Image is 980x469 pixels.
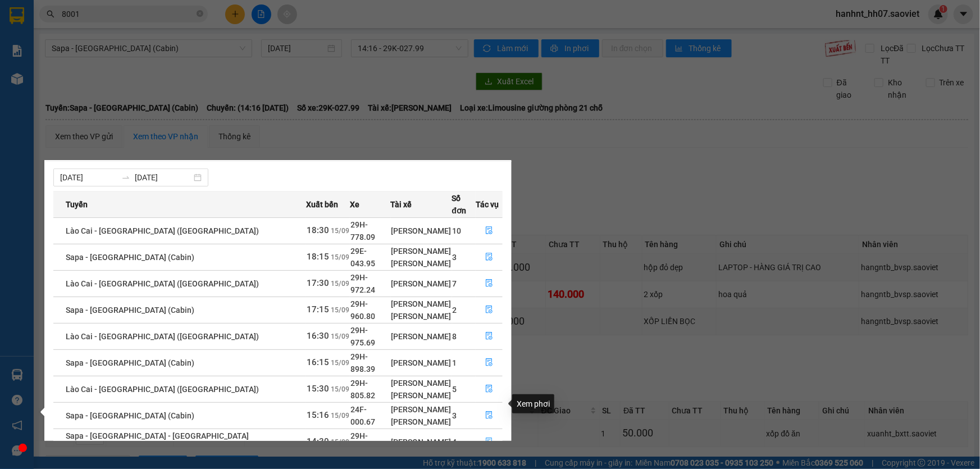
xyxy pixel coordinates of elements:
[391,257,452,270] div: [PERSON_NAME]
[66,358,194,367] span: Sapa - [GEOGRAPHIC_DATA] (Cabin)
[476,222,502,240] button: file-done
[350,405,375,426] span: 24F-000.67
[476,301,502,319] button: file-done
[350,379,375,400] span: 29H-805.82
[331,385,349,393] span: 15/09
[453,385,457,394] span: 5
[485,306,493,315] span: file-done
[391,357,452,369] div: [PERSON_NAME]
[485,279,493,288] span: file-done
[391,403,452,416] div: [PERSON_NAME]
[476,380,502,398] button: file-done
[306,198,338,211] span: Xuất bến
[121,173,130,182] span: to
[66,198,88,211] span: Tuyến
[307,384,329,394] span: 15:30
[307,278,329,288] span: 17:30
[476,433,502,451] button: file-done
[350,431,375,453] span: 29H-702.60
[66,411,194,420] span: Sapa - [GEOGRAPHIC_DATA] (Cabin)
[307,252,329,262] span: 18:15
[453,411,457,420] span: 3
[391,225,452,237] div: [PERSON_NAME]
[485,226,493,235] span: file-done
[453,226,462,235] span: 10
[66,332,259,341] span: Lào Cai - [GEOGRAPHIC_DATA] ([GEOGRAPHIC_DATA])
[512,394,554,413] div: Xem phơi
[331,227,349,235] span: 15/09
[350,352,375,374] span: 29H-898.39
[476,407,502,425] button: file-done
[391,245,452,257] div: [PERSON_NAME]
[391,377,452,389] div: [PERSON_NAME]
[476,275,502,293] button: file-done
[331,280,349,288] span: 15/09
[476,354,502,372] button: file-done
[453,306,457,315] span: 2
[307,304,329,315] span: 17:15
[453,358,457,367] span: 1
[350,247,375,268] span: 29E-043.95
[307,436,329,447] span: 14:30
[331,412,349,420] span: 15/09
[350,220,375,242] span: 29H-778.09
[66,253,194,262] span: Sapa - [GEOGRAPHIC_DATA] (Cabin)
[350,273,375,294] span: 29H-972.24
[391,298,452,310] div: [PERSON_NAME]
[60,171,117,184] input: Từ ngày
[350,299,375,321] span: 29H-960.80
[391,389,452,402] div: [PERSON_NAME]
[485,438,493,447] span: file-done
[66,306,194,315] span: Sapa - [GEOGRAPHIC_DATA] (Cabin)
[307,331,329,341] span: 16:30
[66,385,259,394] span: Lào Cai - [GEOGRAPHIC_DATA] ([GEOGRAPHIC_DATA])
[307,225,329,235] span: 18:30
[453,438,457,447] span: 4
[391,330,452,343] div: [PERSON_NAME]
[66,226,259,235] span: Lào Cai - [GEOGRAPHIC_DATA] ([GEOGRAPHIC_DATA])
[331,306,349,314] span: 15/09
[485,411,493,420] span: file-done
[331,333,349,340] span: 15/09
[452,192,476,217] span: Số đơn
[350,198,359,211] span: Xe
[391,416,452,428] div: [PERSON_NAME]
[135,171,192,184] input: Đến ngày
[391,310,452,322] div: [PERSON_NAME]
[331,253,349,261] span: 15/09
[391,277,452,290] div: [PERSON_NAME]
[476,327,502,345] button: file-done
[453,332,457,341] span: 8
[391,436,452,448] div: [PERSON_NAME]
[121,173,130,182] span: swap-right
[453,279,457,288] span: 7
[485,358,493,367] span: file-done
[476,198,499,211] span: Tác vụ
[485,253,493,262] span: file-done
[66,431,249,453] span: Sapa - [GEOGRAPHIC_DATA] - [GEOGRAPHIC_DATA] ([GEOGRAPHIC_DATA])
[307,410,329,420] span: 15:16
[485,332,493,341] span: file-done
[66,279,259,288] span: Lào Cai - [GEOGRAPHIC_DATA] ([GEOGRAPHIC_DATA])
[453,253,457,262] span: 3
[350,326,375,347] span: 29H-975.69
[485,385,493,394] span: file-done
[331,359,349,367] span: 15/09
[391,198,412,211] span: Tài xế
[307,357,329,367] span: 16:15
[331,438,349,446] span: 15/09
[476,248,502,266] button: file-done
